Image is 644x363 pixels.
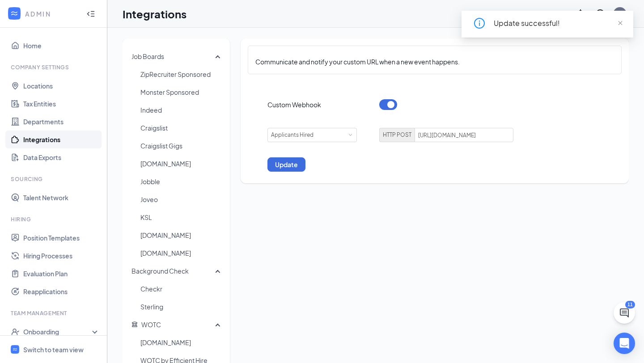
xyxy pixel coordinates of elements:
[123,6,186,21] h1: Integrations
[140,333,223,351] span: [DOMAIN_NAME]
[86,9,95,18] svg: Collapse
[140,155,223,173] span: [DOMAIN_NAME]
[12,346,18,352] svg: WorkstreamLogo
[625,301,635,308] div: 11
[23,77,100,95] a: Locations
[415,128,513,142] input: Please input your webhook URL.
[614,333,635,354] div: Open Intercom Messenger
[267,157,305,172] button: Update
[23,37,100,55] a: Home
[23,283,100,300] a: Reapplications
[140,119,223,137] span: Craigslist
[271,128,320,142] div: Applicants Hired
[23,131,100,148] a: Integrations
[140,244,223,262] span: [DOMAIN_NAME]
[10,9,19,18] svg: WorkstreamLogo
[23,247,100,265] a: Hiring Processes
[141,321,161,329] span: WOTC
[11,327,20,336] svg: UserCheck
[619,308,630,318] svg: ChatActive
[140,298,223,316] span: Sterling
[140,101,223,119] span: Indeed
[614,302,635,324] button: ChatActive
[140,137,223,155] span: Craigslist Gigs
[23,113,100,131] a: Departments
[23,229,100,247] a: Position Templates
[140,226,223,244] span: [DOMAIN_NAME]
[140,280,223,298] span: Checkr
[11,215,98,223] div: Hiring
[140,65,223,83] span: ZipRecruiter Sponsored
[25,9,78,18] div: ADMIN
[23,189,100,207] a: Talent Network
[11,309,98,317] div: Team Management
[140,208,223,226] span: KSL
[494,18,623,29] div: Update successful!
[23,148,100,166] a: Data Exports
[11,175,98,183] div: Sourcing
[255,57,614,67] span: Communicate and notify your custom URL when a new event happens.
[131,52,164,60] span: Job Boards
[616,10,623,17] div: SB
[131,267,189,275] span: Background Check
[23,327,92,336] div: Onboarding
[23,265,100,283] a: Evaluation Plan
[617,20,623,26] span: close
[23,95,100,113] a: Tax Entities
[140,83,223,101] span: Monster Sponsored
[131,321,138,327] svg: Government
[379,128,415,142] span: HTTP POST
[267,101,321,109] span: Custom Webhook
[575,8,586,19] svg: Notifications
[474,18,485,29] span: info-circle
[23,345,84,354] div: Switch to team view
[595,8,606,19] svg: QuestionInfo
[11,63,98,71] div: Company Settings
[140,190,223,208] span: Joveo
[140,173,223,190] span: Jobble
